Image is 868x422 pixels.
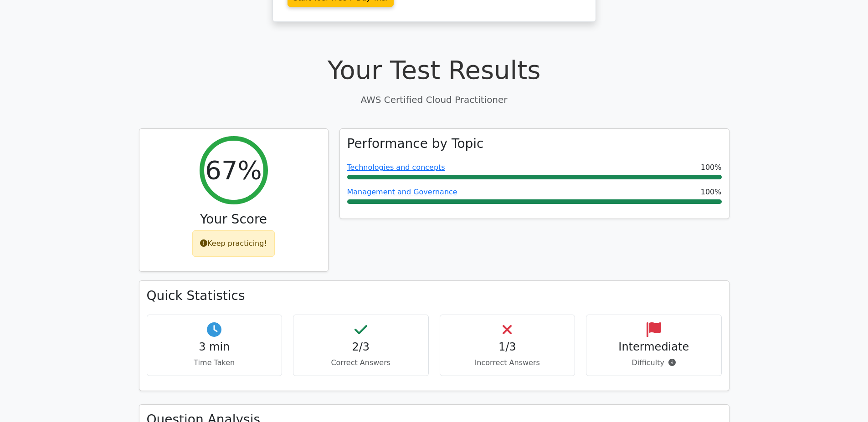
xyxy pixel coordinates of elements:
p: Time Taken [154,357,275,368]
span: 100% [701,187,722,198]
div: Keep practicing! [192,230,275,257]
a: Management and Governance [347,188,457,196]
h3: Your Score [147,212,321,227]
p: Correct Answers [301,357,421,368]
h4: 2/3 [301,341,421,354]
h4: 3 min [154,341,275,354]
h3: Performance by Topic [347,136,484,152]
p: Incorrect Answers [447,357,568,368]
h3: Quick Statistics [147,288,722,304]
p: AWS Certified Cloud Practitioner [139,93,729,107]
span: 100% [701,162,722,173]
h4: Intermediate [594,341,714,354]
h4: 1/3 [447,341,568,354]
h2: 67% [205,155,262,185]
a: Technologies and concepts [347,163,445,172]
h1: Your Test Results [139,55,729,85]
p: Difficulty [594,357,714,368]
